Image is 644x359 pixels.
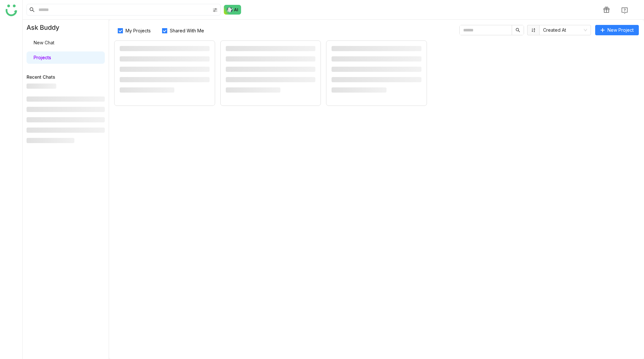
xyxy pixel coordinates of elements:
img: ask-buddy-normal.svg [224,5,241,15]
div: Recent Chats [27,74,105,80]
button: New Project [595,25,639,35]
a: Projects [32,55,51,60]
nz-select-item: Created At [543,25,587,35]
span: My Projects [123,28,153,33]
div: Ask Buddy [23,20,109,35]
span: New Project [607,27,634,34]
img: logo [5,5,17,16]
span: Shared With Me [167,28,207,33]
img: help.svg [621,7,628,14]
a: New Chat [32,40,54,45]
img: search-type.svg [213,7,218,13]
